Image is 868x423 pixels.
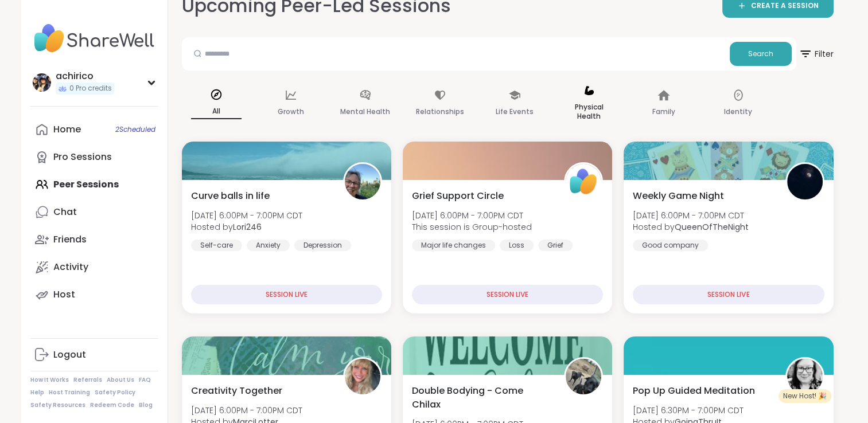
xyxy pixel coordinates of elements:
[675,221,749,233] b: QueenOfTheNight
[345,164,380,199] img: Lori246
[538,240,573,251] div: Grief
[566,164,601,199] img: ShareWell
[633,240,708,251] div: Good company
[748,49,773,59] span: Search
[191,189,270,203] span: Curve balls in life
[139,401,153,409] a: Blog
[412,384,551,412] span: Double Bodying - Come Chilax
[30,341,158,369] a: Logout
[30,389,44,397] a: Help
[278,105,304,119] p: Growth
[191,240,242,251] div: Self-care
[787,164,823,199] img: QueenOfTheNight
[294,240,351,251] div: Depression
[107,376,134,384] a: About Us
[115,125,155,134] span: 2 Scheduled
[345,359,380,394] img: MarciLotter
[633,221,749,233] span: Hosted by
[751,1,819,11] span: CREATE A SESSION
[799,40,834,68] span: Filter
[53,233,87,246] div: Friends
[30,226,158,253] a: Friends
[33,73,51,92] img: achirico
[191,384,282,398] span: Creativity Together
[340,105,390,119] p: Mental Health
[30,281,158,308] a: Host
[412,240,495,251] div: Major life changes
[53,261,88,273] div: Activity
[139,376,151,384] a: FAQ
[30,401,85,409] a: Safety Resources
[787,359,823,394] img: GoingThruIt
[633,384,755,398] span: Pop Up Guided Meditation
[53,123,81,136] div: Home
[53,151,112,163] div: Pro Sessions
[412,285,603,304] div: SESSION LIVE
[30,253,158,281] a: Activity
[566,359,601,394] img: Amie89
[233,221,262,233] b: Lori246
[724,105,752,119] p: Identity
[73,376,102,384] a: Referrals
[30,376,69,384] a: How It Works
[191,104,242,119] p: All
[633,189,724,203] span: Weekly Game Night
[53,288,75,301] div: Host
[500,240,534,251] div: Loss
[56,70,114,83] div: achirico
[564,100,614,123] p: Physical Health
[633,405,744,416] span: [DATE] 6:30PM - 7:00PM CDT
[416,105,464,119] p: Relationships
[247,240,290,251] div: Anxiety
[412,221,532,233] span: This session is Group-hosted
[30,18,158,58] img: ShareWell Nav Logo
[412,210,532,221] span: [DATE] 6:00PM - 7:00PM CDT
[652,105,675,119] p: Family
[730,42,792,66] button: Search
[779,389,831,403] div: New Host! 🎉
[95,389,135,397] a: Safety Policy
[191,221,302,233] span: Hosted by
[633,285,824,304] div: SESSION LIVE
[799,37,834,70] button: Filter
[30,116,158,143] a: Home2Scheduled
[30,198,158,226] a: Chat
[53,206,77,218] div: Chat
[412,189,504,203] span: Grief Support Circle
[191,285,382,304] div: SESSION LIVE
[49,389,90,397] a: Host Training
[30,143,158,171] a: Pro Sessions
[90,401,134,409] a: Redeem Code
[191,210,302,221] span: [DATE] 6:00PM - 7:00PM CDT
[496,105,534,119] p: Life Events
[69,84,112,93] span: 0 Pro credits
[191,405,302,416] span: [DATE] 6:00PM - 7:00PM CDT
[53,348,86,361] div: Logout
[633,210,749,221] span: [DATE] 6:00PM - 7:00PM CDT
